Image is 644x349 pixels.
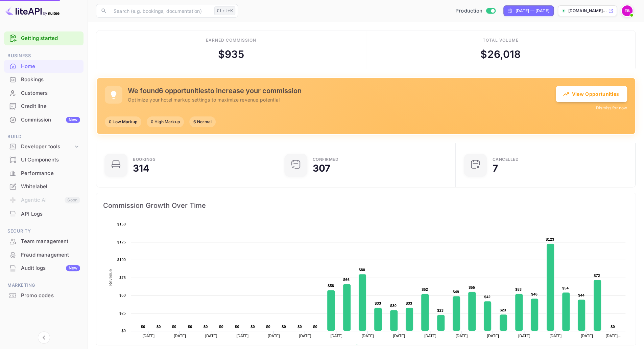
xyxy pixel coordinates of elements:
div: API Logs [4,208,84,221]
a: Audit logsNew [4,262,84,274]
text: $0 [235,325,239,329]
text: [DATE] [549,334,562,338]
text: $52 [422,287,428,291]
div: API Logs [21,210,80,218]
div: Commission [21,116,80,124]
a: Bookings [4,73,84,86]
div: Confirmed [313,157,339,161]
text: $0 [611,325,615,329]
a: Fraud management [4,248,84,261]
text: $0 [172,325,176,329]
text: $23 [437,308,444,312]
div: Whitelabel [21,183,80,191]
text: $42 [484,295,491,299]
span: 6 Normal [189,119,216,125]
text: [DATE] [487,334,499,338]
div: New [66,117,80,123]
div: Performance [4,167,84,180]
span: 0 High Markup [147,119,184,125]
a: Promo codes [4,289,84,302]
text: [DATE] [581,334,593,338]
div: Bookings [133,157,156,161]
text: $100 [117,258,126,262]
text: $0 [282,325,286,329]
text: [DATE] [205,334,217,338]
div: Audit logsNew [4,262,84,275]
div: Developer tools [21,143,73,151]
text: [DATE] [393,334,405,338]
img: Traveloka B2C [622,5,633,16]
div: $ 935 [218,47,244,62]
text: $0 [313,325,317,329]
text: [DATE] [174,334,186,338]
text: $55 [469,285,475,289]
text: Revenue [108,269,113,286]
text: [DATE] [362,334,374,338]
input: Search (e.g. bookings, documentation) [110,4,212,18]
img: LiteAPI logo [5,5,59,16]
text: $53 [515,287,522,291]
div: UI Components [21,156,80,164]
a: Credit line [4,100,84,112]
div: Customers [21,89,80,97]
div: $ 26,018 [480,47,521,62]
text: $0 [141,325,145,329]
a: API Logs [4,208,84,220]
text: $33 [406,301,412,305]
text: [DATE] [330,334,342,338]
span: 0 Low Markup [105,119,141,125]
div: Whitelabel [4,180,84,193]
text: $0 [219,325,223,329]
span: Security [4,227,84,235]
span: Production [455,7,483,15]
button: View Opportunities [556,86,627,102]
div: Ctrl+K [214,6,235,15]
a: Whitelabel [4,180,84,193]
text: $0 [297,325,302,329]
text: [DATE] [518,334,530,338]
text: $0 [121,329,126,333]
div: Bookings [21,76,80,84]
text: $0 [204,325,208,329]
div: Developer tools [4,141,84,153]
text: [DATE] [299,334,311,338]
div: Credit line [21,103,80,110]
div: Performance [21,170,80,177]
text: $0 [251,325,255,329]
a: Team management [4,235,84,247]
text: $80 [359,268,365,272]
div: Credit line [4,100,84,113]
text: $0 [188,325,192,329]
text: $0 [266,325,270,329]
div: Fraud management [4,248,84,262]
text: [DATE] [424,334,436,338]
span: Build [4,133,84,140]
p: [DOMAIN_NAME]... [568,8,607,14]
h5: We found 6 opportunities to increase your commission [128,87,556,95]
text: $58 [328,284,334,288]
text: $49 [453,290,459,294]
text: $72 [594,274,600,278]
a: Performance [4,167,84,179]
div: Switch to Sandbox mode [453,7,498,15]
text: [DATE] [236,334,248,338]
p: Optimize your hotel markup settings to maximize revenue potential [128,96,556,103]
div: Team management [21,238,80,245]
text: $46 [531,292,538,296]
text: $30 [390,304,397,308]
div: 7 [492,163,498,173]
div: Promo codes [4,289,84,302]
div: Bookings [4,73,84,86]
text: [DATE]… [605,334,621,338]
a: Home [4,60,84,72]
span: Marketing [4,282,84,289]
text: $123 [546,237,554,241]
a: Customers [4,87,84,99]
text: $150 [117,222,126,226]
span: Business [4,52,84,60]
div: Audit logs [21,264,80,272]
div: [DATE] — [DATE] [515,8,549,14]
text: [DATE] [143,334,155,338]
text: $54 [562,286,569,290]
div: Getting started [4,31,84,45]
